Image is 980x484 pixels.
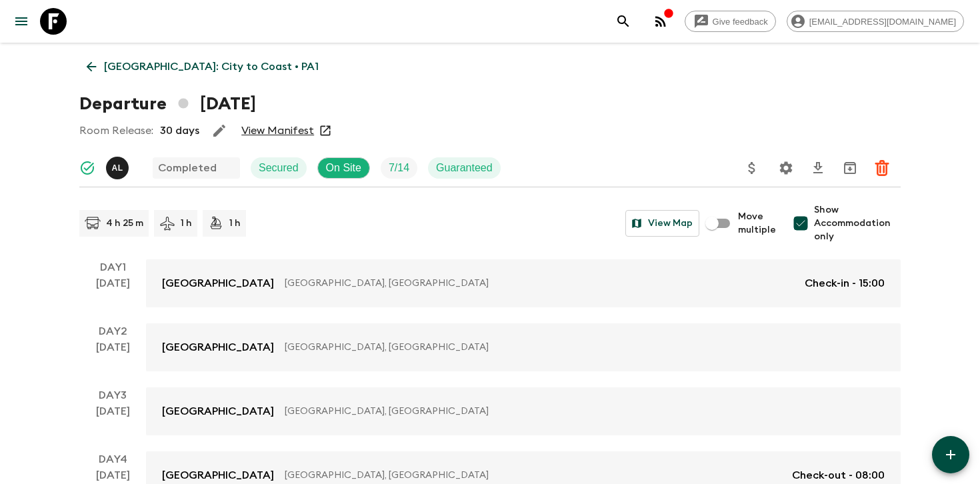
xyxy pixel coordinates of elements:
[805,155,831,181] button: Download CSV
[96,339,130,371] div: [DATE]
[79,451,146,467] p: Day 4
[106,217,143,230] p: 4 h 25 m
[869,155,895,181] button: Delete
[79,123,153,139] p: Room Release:
[79,91,256,117] h1: Departure [DATE]
[814,203,901,243] span: Show Accommodation only
[79,259,146,275] p: Day 1
[285,277,794,290] p: [GEOGRAPHIC_DATA], [GEOGRAPHIC_DATA]
[285,469,781,482] p: [GEOGRAPHIC_DATA], [GEOGRAPHIC_DATA]
[79,323,146,339] p: Day 2
[162,339,274,355] p: [GEOGRAPHIC_DATA]
[685,11,776,32] a: Give feedback
[625,210,699,237] button: View Map
[162,403,274,419] p: [GEOGRAPHIC_DATA]
[251,157,307,179] div: Secured
[104,59,319,75] p: [GEOGRAPHIC_DATA]: City to Coast • PA1
[792,467,885,483] p: Check-out - 08:00
[285,341,874,354] p: [GEOGRAPHIC_DATA], [GEOGRAPHIC_DATA]
[96,403,130,435] div: [DATE]
[241,124,314,137] a: View Manifest
[79,160,95,176] svg: Synced Successfully
[389,160,409,176] p: 7 / 14
[160,123,199,139] p: 30 days
[79,387,146,403] p: Day 3
[146,323,901,371] a: [GEOGRAPHIC_DATA][GEOGRAPHIC_DATA], [GEOGRAPHIC_DATA]
[181,217,192,230] p: 1 h
[787,11,964,32] div: [EMAIL_ADDRESS][DOMAIN_NAME]
[259,160,299,176] p: Secured
[106,161,131,171] span: Abdiel Luis
[162,275,274,291] p: [GEOGRAPHIC_DATA]
[805,275,885,291] p: Check-in - 15:00
[285,405,874,418] p: [GEOGRAPHIC_DATA], [GEOGRAPHIC_DATA]
[229,217,241,230] p: 1 h
[738,210,777,237] span: Move multiple
[381,157,417,179] div: Trip Fill
[326,160,361,176] p: On Site
[739,155,765,181] button: Update Price, Early Bird Discount and Costs
[146,387,901,435] a: [GEOGRAPHIC_DATA][GEOGRAPHIC_DATA], [GEOGRAPHIC_DATA]
[317,157,370,179] div: On Site
[436,160,493,176] p: Guaranteed
[802,17,963,27] span: [EMAIL_ADDRESS][DOMAIN_NAME]
[773,155,799,181] button: Settings
[610,8,637,35] button: search adventures
[705,17,775,27] span: Give feedback
[162,467,274,483] p: [GEOGRAPHIC_DATA]
[8,8,35,35] button: menu
[158,160,217,176] p: Completed
[96,275,130,307] div: [DATE]
[837,155,863,181] button: Archive (Completed, Cancelled or Unsynced Departures only)
[79,53,326,80] a: [GEOGRAPHIC_DATA]: City to Coast • PA1
[146,259,901,307] a: [GEOGRAPHIC_DATA][GEOGRAPHIC_DATA], [GEOGRAPHIC_DATA]Check-in - 15:00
